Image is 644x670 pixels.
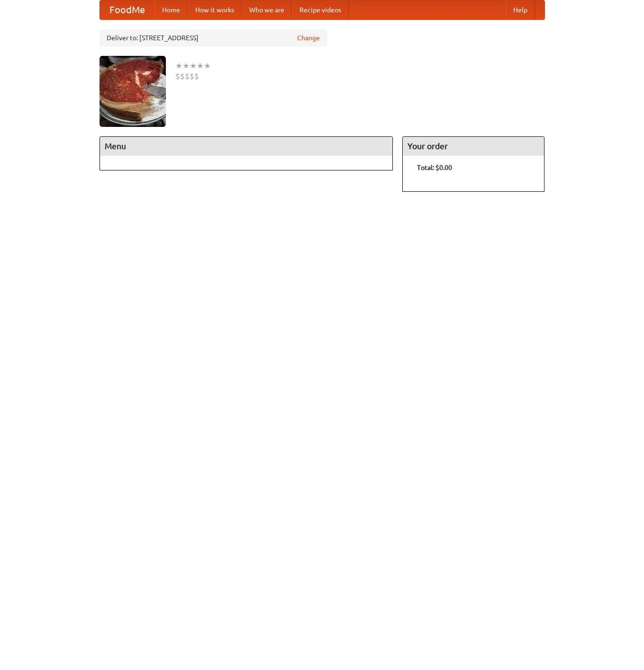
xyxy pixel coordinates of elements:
a: Who we are [242,0,292,19]
li: $ [175,71,180,81]
a: Home [154,0,188,19]
h4: Your order [403,137,544,156]
img: angular.jpg [100,56,166,127]
li: ★ [204,61,211,71]
div: Deliver to: [STREET_ADDRESS] [100,29,327,46]
li: $ [190,71,194,81]
li: ★ [190,61,197,71]
a: How it works [188,0,242,19]
a: Help [506,0,535,19]
li: $ [185,71,190,81]
li: ★ [197,61,204,71]
li: $ [194,71,199,81]
li: ★ [182,61,190,71]
b: Total: $0.00 [417,164,452,171]
a: Recipe videos [292,0,349,19]
a: FoodMe [100,0,154,19]
a: Change [297,33,320,43]
li: $ [180,71,185,81]
li: ★ [175,61,182,71]
h4: Menu [100,137,393,156]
